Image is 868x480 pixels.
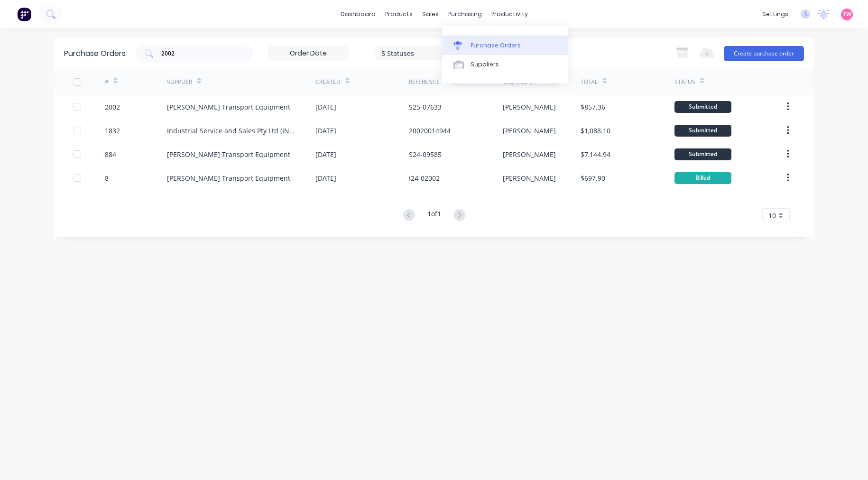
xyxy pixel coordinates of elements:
[409,173,440,183] div: I24-02002
[503,173,556,183] div: [PERSON_NAME]
[380,7,417,21] div: products
[768,211,776,221] span: 10
[581,126,610,136] div: $1,088.10
[315,173,336,183] div: [DATE]
[105,173,109,183] div: 8
[64,48,126,59] div: Purchase Orders
[471,60,499,69] div: Suppliers
[757,7,793,21] div: settings
[581,78,598,86] div: Total
[409,149,442,159] div: S24-09585
[674,101,731,113] div: Submitted
[442,55,568,74] a: Suppliers
[674,78,695,86] div: Status
[471,41,521,50] div: Purchase Orders
[443,7,487,21] div: purchasing
[315,149,336,159] div: [DATE]
[843,10,851,18] span: TW
[503,149,556,159] div: [PERSON_NAME]
[105,126,120,136] div: 1832
[427,209,441,222] div: 1 of 1
[409,126,451,136] div: 20020014944
[167,173,290,183] div: [PERSON_NAME] Transport Equipment
[315,102,336,112] div: [DATE]
[17,7,31,21] img: Factory
[581,149,610,159] div: $7,144.94
[409,102,442,112] div: S25-07633
[336,7,380,21] a: dashboard
[417,7,443,21] div: sales
[105,102,120,112] div: 2002
[268,46,348,61] input: Order Date
[160,49,239,58] input: Search purchase orders...
[581,173,605,183] div: $697.90
[581,102,605,112] div: $857.36
[381,48,449,58] div: 5 Statuses
[674,148,731,160] div: Submitted
[167,149,290,159] div: [PERSON_NAME] Transport Equipment
[724,46,804,61] button: Create purchase order
[503,126,556,136] div: [PERSON_NAME]
[409,78,440,86] div: Reference
[105,149,116,159] div: 884
[315,126,336,136] div: [DATE]
[105,78,109,86] div: #
[674,172,731,184] div: Billed
[503,102,556,112] div: [PERSON_NAME]
[315,78,341,86] div: Created
[487,7,533,21] div: productivity
[167,102,290,112] div: [PERSON_NAME] Transport Equipment
[674,125,731,137] div: Submitted
[442,36,568,55] a: Purchase Orders
[167,78,192,86] div: Supplier
[167,126,296,136] div: Industrial Service and Sales Pty Ltd (INSESA)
